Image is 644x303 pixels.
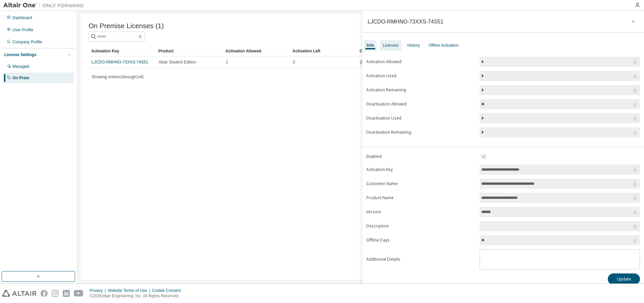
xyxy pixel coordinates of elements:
img: facebook.svg [41,290,48,297]
div: Licenses [383,43,398,48]
label: Description [366,223,476,229]
img: youtube.svg [74,290,84,297]
div: User Profile [12,27,34,33]
span: [DATE] 21:10:06 [360,59,389,65]
label: Deactivation Used [366,116,476,121]
span: On Premise Licenses (1) [89,22,164,30]
div: Product [158,46,220,56]
div: Company Profile [12,39,42,45]
img: instagram.svg [52,290,59,297]
label: Deactivation Allowed [366,101,476,107]
label: Version [366,209,476,215]
label: Enabled [366,154,476,159]
div: Info [367,43,374,48]
label: Activation Allowed [366,59,476,64]
div: Dashboard [12,15,32,20]
span: Altair Student Edition [159,59,196,65]
a: LJCDO-RMHNO-73XXS-74S51 [92,60,148,64]
div: Creation Date [360,46,603,56]
label: Offline Days [366,237,476,243]
div: Activation Key [91,46,153,56]
label: Additional Details [366,257,476,262]
p: © 2025 Altair Engineering, Inc. All Rights Reserved. [90,293,185,299]
div: Cookie Consent [152,288,184,293]
div: Privacy [90,288,108,293]
div: Activation Allowed [225,46,287,56]
label: Activation Remaining [366,87,476,93]
div: Offline Activation [429,43,459,48]
div: On Prem [12,75,29,81]
img: linkedin.svg [63,290,70,297]
span: Showing entries 1 through 1 of 1 [92,75,144,79]
label: Product Name [366,195,476,201]
div: Managed [12,64,29,69]
label: Activation Key [366,167,476,172]
label: Deactivation Remaining [366,130,476,135]
div: Website Terms of Use [108,288,152,293]
div: Activation Left [292,46,354,56]
div: LJCDO-RMHNO-73XXS-74S51 [368,19,443,24]
img: Altair One [3,2,87,9]
span: 0 [293,59,295,65]
span: 1 [226,59,228,65]
label: Customer Name [366,181,476,186]
label: Activation Used [366,73,476,79]
div: License Settings [4,52,36,57]
button: Update [608,273,640,285]
div: History [407,43,420,48]
img: altair_logo.svg [2,290,37,297]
